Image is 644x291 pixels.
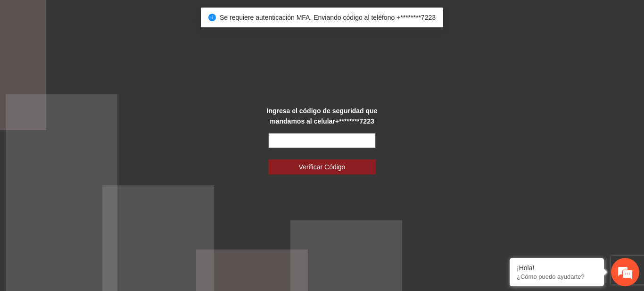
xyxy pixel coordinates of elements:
[49,48,158,60] div: Chatee con nosotros ahora
[55,93,130,188] span: Estamos en línea.
[517,264,597,272] div: ¡Hola!
[5,192,180,225] textarea: Escriba su mensaje y pulse “Intro”
[267,107,378,125] strong: Ingresa el código de seguridad que mandamos al celular +********7223
[268,159,376,175] button: Verificar Código
[208,14,216,21] span: info-circle
[299,162,346,172] span: Verificar Código
[155,5,177,27] div: Minimizar ventana de chat en vivo
[517,273,597,280] p: ¿Cómo puedo ayudarte?
[220,14,436,21] span: Se requiere autenticación MFA. Enviando código al teléfono +********7223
